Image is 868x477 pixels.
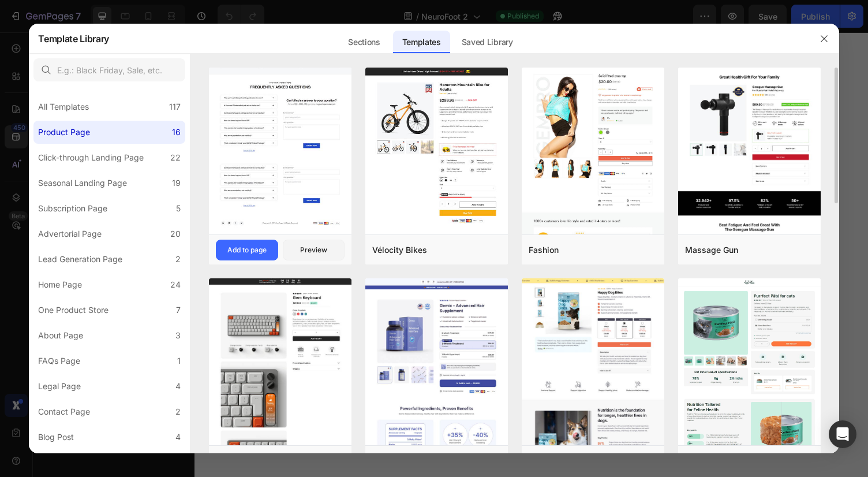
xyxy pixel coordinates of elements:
button: Preview [283,240,345,260]
div: 2 [175,252,181,266]
div: 5 [176,202,181,215]
div: Fashion [529,243,559,257]
div: Home Page [38,278,82,292]
div: Product Page [38,125,90,139]
img: fashion.png [522,68,664,469]
div: Massage Gun [685,243,738,257]
div: 4 [175,430,181,444]
button: Add to page [216,240,278,260]
div: Lead Generation Page [38,252,122,266]
div: 7 [176,303,181,317]
div: 16 [172,125,181,139]
div: 117 [169,100,181,114]
div: Seasonal Landing Page [38,176,127,190]
div: Legal Page [38,379,81,393]
h2: Template Library [38,24,109,54]
div: 3 [175,329,181,342]
div: 1 [177,354,181,368]
div: Subscription Page [38,202,107,215]
div: About Page [38,329,83,342]
div: Click-through Landing Page [38,151,144,165]
div: Saved Library [452,31,522,54]
div: 4 [175,379,181,393]
div: Vélocity Bikes [372,243,427,257]
div: 19 [172,176,181,190]
div: 24 [170,278,181,292]
div: Blog Post [38,430,74,444]
input: E.g.: Black Friday, Sale, etc. [33,58,185,81]
div: Open Intercom Messenger [829,420,856,448]
div: Preview [300,245,327,255]
div: Sections [339,31,389,54]
div: Add to page [227,245,267,255]
div: Contact Page [38,405,90,419]
div: All Templates [38,100,89,114]
div: FAQs Page [38,354,80,368]
div: 22 [170,151,181,165]
div: Templates [393,31,450,54]
div: 2 [175,405,181,419]
div: 20 [170,227,181,241]
div: One Product Store [38,303,108,317]
div: Advertorial Page [38,227,102,241]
